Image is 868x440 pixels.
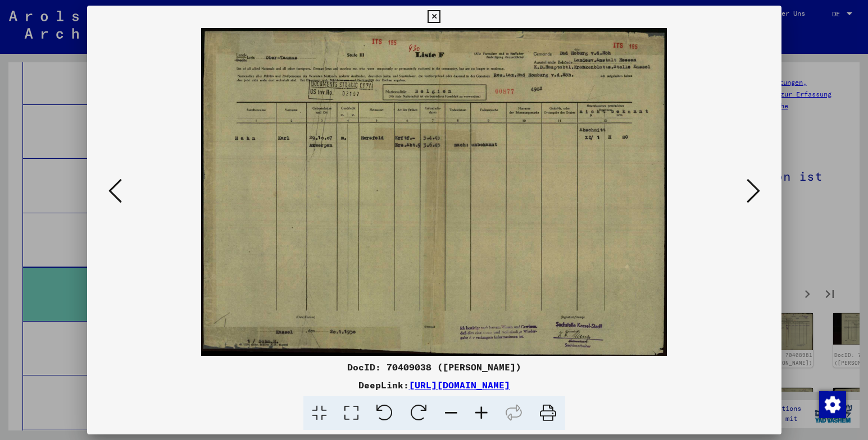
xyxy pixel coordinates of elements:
div: DocID: 70409038 ([PERSON_NAME]) [87,360,781,374]
img: Zustimmung ändern [819,391,846,418]
a: [URL][DOMAIN_NAME] [409,379,510,391]
img: 001.jpg [125,28,743,356]
div: Zustimmung ändern [819,391,846,418]
div: DeepLink: [87,378,781,392]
